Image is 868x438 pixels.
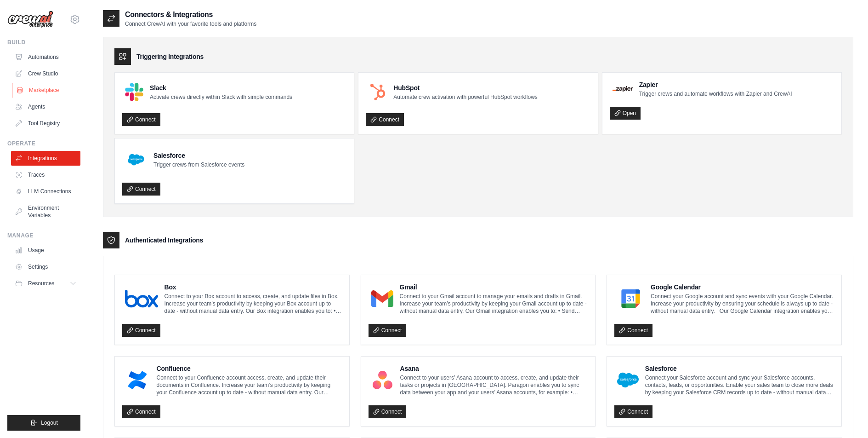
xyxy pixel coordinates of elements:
img: HubSpot Logo [369,83,387,101]
span: Logout [41,419,58,426]
h4: Asana [400,364,588,373]
p: Connect your Salesforce account and sync your Salesforce accounts, contacts, leads, or opportunit... [645,374,834,396]
p: Connect to your Confluence account access, create, and update their documents in Confluence. Incr... [156,374,341,396]
a: Marketplace [12,83,81,98]
h4: Confluence [156,364,341,373]
p: Connect to your Box account to access, create, and update files in Box. Increase your team’s prod... [165,293,342,315]
img: Zapier Logo [613,86,633,92]
a: Usage [11,243,80,258]
a: LLM Connections [11,184,80,199]
a: Traces [11,167,80,182]
button: Resources [11,276,80,291]
img: Salesforce Logo [125,149,147,171]
a: Open [610,107,641,120]
p: Trigger crews from Salesforce events [153,161,244,168]
a: Connect [366,113,404,126]
a: Automations [11,50,80,64]
a: Connect [122,183,160,196]
a: Connect [122,113,160,126]
a: Connect [614,324,652,337]
div: Operate [7,140,80,147]
h4: Box [165,282,342,292]
h3: Authenticated Integrations [125,236,203,245]
img: Confluence Logo [125,371,150,389]
a: Connect [369,324,407,337]
a: Connect [122,324,160,337]
img: Gmail Logo [371,289,393,308]
img: Asana Logo [371,371,394,389]
p: Connect to your Gmail account to manage your emails and drafts in Gmail. Increase your team’s pro... [400,293,588,315]
h4: Slack [150,83,292,92]
p: Connect CrewAI with your favorite tools and platforms [125,20,256,28]
button: Logout [7,415,80,431]
a: Connect [122,405,160,418]
img: Box Logo [125,289,158,308]
img: Slack Logo [125,83,143,101]
img: Logo [7,11,53,28]
div: Manage [7,232,80,239]
p: Activate crews directly within Slack with simple commands [150,93,292,101]
h3: Triggering Integrations [136,52,204,61]
h4: Salesforce [645,364,834,373]
h2: Connectors & Integrations [125,9,256,20]
a: Tool Registry [11,116,80,131]
span: Resources [28,280,54,287]
h4: Zapier [639,80,792,89]
div: Build [7,39,80,46]
a: Integrations [11,151,80,166]
a: Agents [11,99,80,114]
p: Connect to your users’ Asana account to access, create, and update their tasks or projects in [GE... [400,374,588,396]
img: Google Calendar Logo [617,289,644,308]
img: Salesforce Logo [617,371,639,389]
a: Environment Variables [11,201,80,223]
h4: Salesforce [153,151,244,160]
a: Connect [369,405,407,418]
h4: HubSpot [393,83,537,92]
a: Settings [11,259,80,274]
p: Trigger crews and automate workflows with Zapier and CrewAI [639,90,792,98]
a: Connect [614,405,652,418]
h4: Google Calendar [651,282,834,292]
p: Connect your Google account and sync events with your Google Calendar. Increase your productivity... [651,293,834,315]
a: Crew Studio [11,66,80,81]
h4: Gmail [400,282,588,292]
p: Automate crew activation with powerful HubSpot workflows [393,93,537,101]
